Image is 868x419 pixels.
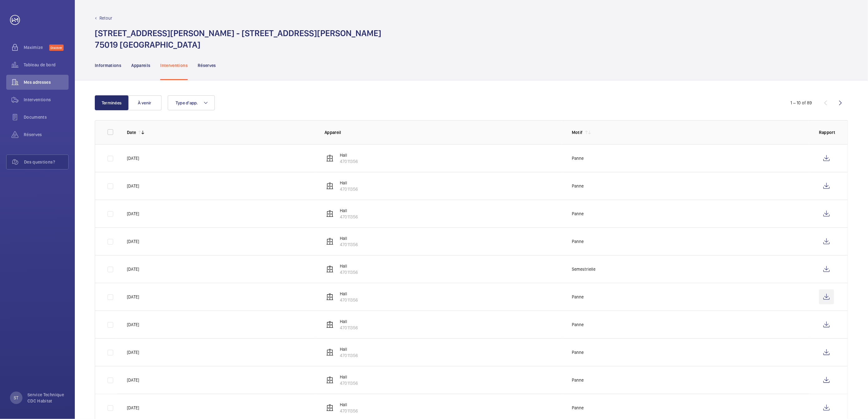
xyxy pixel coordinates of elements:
[326,321,334,328] img: elevator.svg
[326,293,334,301] img: elevator.svg
[572,294,584,300] p: Panne
[127,183,139,189] p: [DATE]
[340,180,358,186] p: Hall
[49,45,64,51] span: Discover
[572,405,584,411] p: Panne
[572,349,584,355] p: Panne
[572,211,584,217] p: Panne
[340,297,358,303] p: 47011356
[127,321,139,328] p: [DATE]
[340,207,358,214] p: Hall
[326,182,334,190] img: elevator.svg
[340,214,358,220] p: 47011356
[340,380,358,386] p: 47011356
[819,129,835,136] p: Rapport
[326,238,334,245] img: elevator.svg
[572,238,584,245] p: Panne
[325,129,562,136] p: Appareil
[340,346,358,352] p: Hall
[127,238,139,245] p: [DATE]
[95,95,128,110] button: Terminées
[340,241,358,248] p: 47011356
[99,15,112,21] p: Retour
[326,265,334,273] img: elevator.svg
[127,405,139,411] p: [DATE]
[326,210,334,217] img: elevator.svg
[340,352,358,359] p: 47011356
[14,395,18,401] p: ST
[340,325,358,331] p: 47011356
[127,155,139,161] p: [DATE]
[340,374,358,380] p: Hall
[340,235,358,241] p: Hall
[168,95,215,110] button: Type d'app.
[791,100,812,106] div: 1 – 10 of 89
[572,129,583,136] p: Motif
[95,62,121,69] p: Informations
[340,318,358,325] p: Hall
[340,269,358,275] p: 47011356
[24,62,69,68] span: Tableau de bord
[572,321,584,328] p: Panne
[24,159,68,165] span: Des questions?
[95,27,381,50] h1: [STREET_ADDRESS][PERSON_NAME] - [STREET_ADDRESS][PERSON_NAME] 75019 [GEOGRAPHIC_DATA]
[340,186,358,192] p: 47011356
[127,266,139,272] p: [DATE]
[128,95,162,110] button: À venir
[24,97,69,103] span: Interventions
[572,155,584,161] p: Panne
[127,294,139,300] p: [DATE]
[127,211,139,217] p: [DATE]
[131,62,150,69] p: Appareils
[340,158,358,164] p: 47011356
[340,263,358,269] p: Hall
[160,62,188,69] p: Interventions
[198,62,216,69] p: Réserves
[340,408,358,414] p: 47011356
[127,129,136,136] p: Date
[340,152,358,158] p: Hall
[176,100,198,105] span: Type d'app.
[326,155,334,162] img: elevator.svg
[24,131,69,138] span: Réserves
[127,377,139,383] p: [DATE]
[340,291,358,297] p: Hall
[326,376,334,384] img: elevator.svg
[340,402,358,408] p: Hall
[24,44,49,50] span: Maximize
[24,114,69,120] span: Documents
[27,392,65,404] p: Service Technique CDC Habitat
[326,404,334,412] img: elevator.svg
[127,349,139,355] p: [DATE]
[326,349,334,356] img: elevator.svg
[572,266,596,272] p: Semestrielle
[24,79,69,85] span: Mes adresses
[572,183,584,189] p: Panne
[572,377,584,383] p: Panne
